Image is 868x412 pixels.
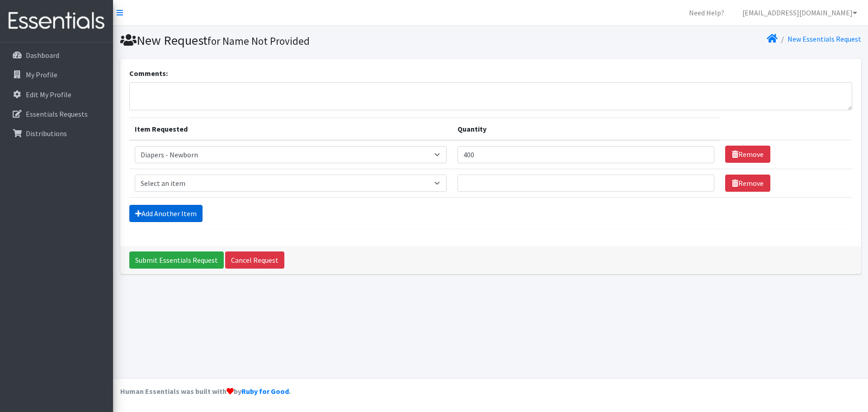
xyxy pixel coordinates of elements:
[26,70,57,79] p: My Profile
[241,387,289,396] a: Ruby for Good
[682,4,731,22] a: Need Help?
[26,129,67,138] p: Distributions
[725,146,770,163] a: Remove
[120,387,291,396] strong: Human Essentials was built with by .
[129,251,224,269] input: Submit Essentials Request
[788,34,861,43] a: New Essentials Request
[225,251,284,269] a: Cancel Request
[129,68,168,79] label: Comments:
[452,118,720,140] th: Quantity
[4,66,109,84] a: My Profile
[26,90,71,99] p: Edit My Profile
[26,51,59,60] p: Dashboard
[4,6,109,36] img: HumanEssentials
[4,124,109,142] a: Distributions
[26,109,88,118] p: Essentials Requests
[725,175,770,192] a: Remove
[4,105,109,123] a: Essentials Requests
[129,118,453,140] th: Item Requested
[4,46,109,64] a: Dashboard
[120,33,487,48] h1: New Request
[129,205,203,222] a: Add Another Item
[4,85,109,104] a: Edit My Profile
[735,4,864,22] a: [EMAIL_ADDRESS][DOMAIN_NAME]
[208,34,310,47] small: for Name Not Provided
